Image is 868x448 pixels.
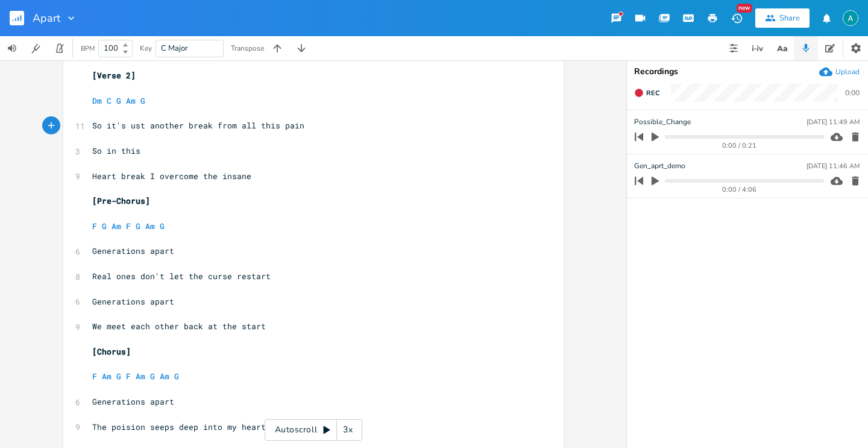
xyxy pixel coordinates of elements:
[231,45,264,52] div: Transpose
[807,119,860,125] div: [DATE] 11:49 AM
[140,95,145,106] span: G
[126,221,131,232] span: F
[92,245,174,256] span: Generations apart
[112,221,121,232] span: Am
[655,186,824,193] div: 0:00 / 4:06
[92,145,140,156] span: So in this
[92,271,271,282] span: Real ones don't let the curse restart
[807,163,860,169] div: [DATE] 11:46 AM
[33,13,60,24] span: Apart
[81,45,95,52] div: BPM
[92,195,150,206] span: [Pre-Chorus]
[140,45,152,52] div: Key
[174,371,179,382] span: G
[819,65,860,78] button: Upload
[779,13,800,24] div: Share
[150,371,155,382] span: G
[265,419,362,441] div: Autoscroll
[92,371,97,382] span: F
[102,371,112,382] span: Am
[161,43,188,54] span: C Major
[634,160,685,172] span: Gen_aprt_demo
[92,171,251,181] span: Heart break I overcome the insane
[845,89,860,96] div: 0:00
[102,221,107,232] span: G
[755,8,810,28] button: Share
[92,120,304,131] span: So it's ust another break from all this pain
[160,221,165,232] span: G
[107,95,112,106] span: C
[136,371,145,382] span: Am
[116,371,121,382] span: G
[655,142,824,149] div: 0:00 / 0:21
[737,4,752,13] div: New
[835,67,860,77] div: Upload
[92,421,266,432] span: The poision seeps deep into my heart
[145,221,155,232] span: Am
[92,346,131,357] span: [Chorus]
[634,68,861,76] div: Recordings
[116,95,121,106] span: G
[92,321,266,332] span: We meet each other back at the start
[92,70,136,81] span: [Verse 2]
[160,371,169,382] span: Am
[843,10,858,26] img: Alex
[92,95,102,106] span: Dm
[92,296,174,307] span: Generations apart
[126,95,136,106] span: Am
[136,221,140,232] span: G
[634,116,691,128] span: Possible_Change
[126,371,131,382] span: F
[92,221,97,232] span: F
[646,89,659,98] span: Rec
[629,83,664,103] button: Rec
[725,7,749,29] button: New
[337,419,359,441] div: 3x
[92,396,174,407] span: Generations apart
